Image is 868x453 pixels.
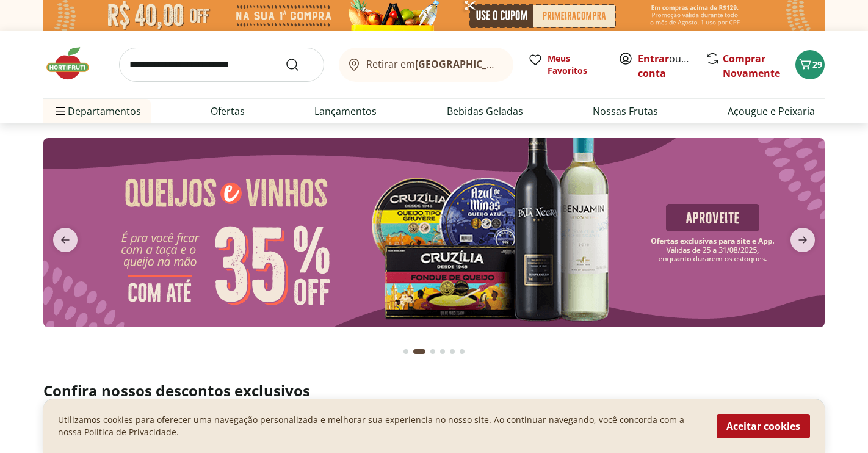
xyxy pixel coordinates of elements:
p: Utilizamos cookies para oferecer uma navegação personalizada e melhorar sua experiencia no nosso ... [58,414,702,438]
a: Nossas Frutas [593,104,658,118]
button: Go to page 3 from fs-carousel [428,337,438,366]
button: Retirar em[GEOGRAPHIC_DATA]/[GEOGRAPHIC_DATA] [339,48,513,82]
button: Go to page 1 from fs-carousel [401,337,411,366]
button: Aceitar cookies [717,414,810,438]
button: Menu [53,96,68,126]
a: Meus Favoritos [528,53,604,77]
span: 29 [812,59,822,70]
button: previous [43,228,87,252]
input: search [119,48,324,82]
b: [GEOGRAPHIC_DATA]/[GEOGRAPHIC_DATA] [415,57,621,71]
a: Açougue e Peixaria [728,104,815,118]
button: Carrinho [795,50,825,79]
a: Criar conta [638,52,705,80]
img: queijos e vinhos [43,138,825,327]
button: Go to page 6 from fs-carousel [457,337,467,366]
a: Comprar Novamente [723,52,780,80]
button: Go to page 4 from fs-carousel [438,337,447,366]
span: Retirar em [366,59,501,70]
button: next [781,228,825,252]
a: Ofertas [211,104,245,118]
button: Submit Search [285,57,314,72]
span: Meus Favoritos [548,53,604,77]
button: Current page from fs-carousel [411,337,428,366]
span: ou [638,51,692,81]
a: Lançamentos [314,104,377,118]
img: Hortifruti [43,45,104,82]
button: Go to page 5 from fs-carousel [447,337,457,366]
h2: Confira nossos descontos exclusivos [43,381,825,400]
a: Bebidas Geladas [447,104,523,118]
span: Departamentos [53,96,141,126]
a: Entrar [638,52,669,65]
